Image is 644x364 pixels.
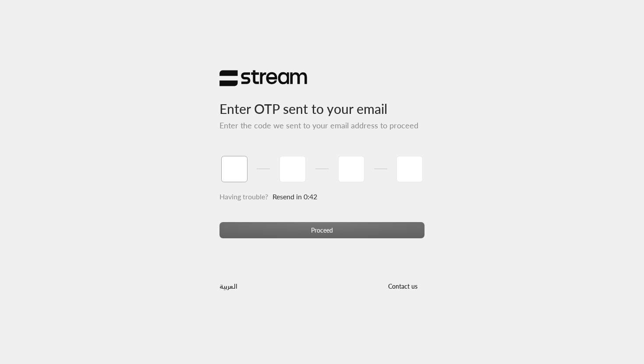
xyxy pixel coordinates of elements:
[219,70,307,87] img: Stream Logo
[272,192,317,201] span: Resend in 0:42
[219,121,425,131] h5: Enter the code we sent to your email address to proceed
[219,192,268,201] span: Having trouble?
[381,278,425,294] button: Contact us
[219,278,237,294] a: العربية
[381,283,425,290] a: Contact us
[219,87,425,117] h3: Enter OTP sent to your email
